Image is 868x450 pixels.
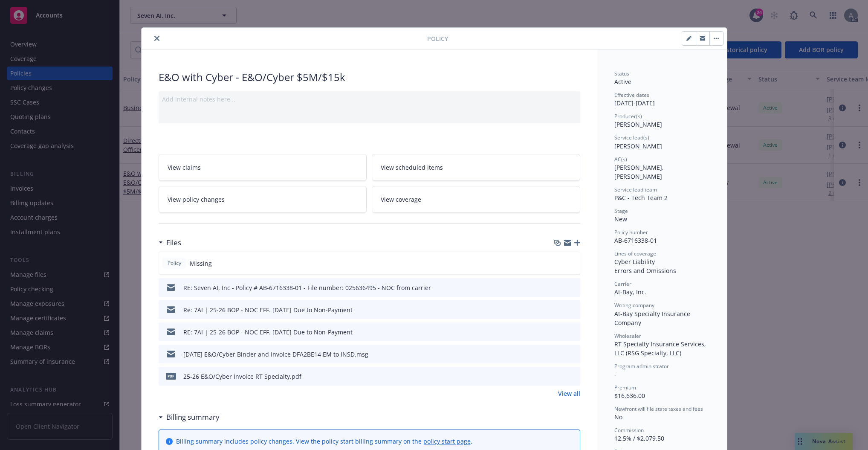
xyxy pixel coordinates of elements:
span: At-Bay, Inc. [614,288,646,296]
a: View all [558,389,580,398]
button: preview file [569,350,577,359]
span: Writing company [614,302,654,309]
button: preview file [569,372,577,381]
span: $16,636.00 [614,392,645,400]
button: preview file [569,283,577,292]
div: 25-26 E&O/Cyber Invoice RT Specialty.pdf [183,372,301,381]
span: Status [614,70,629,77]
span: Policy [427,34,448,43]
button: preview file [569,328,577,337]
span: Missing [190,259,212,268]
div: Files [159,237,181,248]
span: View scheduled items [381,163,443,172]
h3: Files [166,237,181,248]
button: download file [556,328,562,337]
span: Carrier [614,280,631,287]
span: Lines of coverage [614,250,656,257]
span: View policy changes [168,195,225,204]
div: RE: Seven AI, Inc - Policy # AB-6716338-01 - File number: 025636495 - NOC from carrier [183,283,431,292]
span: pdf [166,373,176,379]
span: No [614,413,622,421]
span: Newfront will file state taxes and fees [614,405,703,412]
button: download file [556,305,562,314]
span: - [614,370,616,378]
span: AB-6716338-01 [614,236,657,244]
span: Policy number [614,229,648,236]
button: preview file [569,305,577,314]
span: P&C - Tech Team 2 [614,194,668,202]
span: Active [614,78,631,86]
div: Errors and Omissions [614,266,710,275]
span: Service lead(s) [614,134,649,141]
span: RT Specialty Insurance Services, LLC (RSG Specialty, LLC) [614,340,708,357]
span: [PERSON_NAME] [614,120,662,128]
span: AC(s) [614,156,627,163]
button: download file [556,350,562,359]
span: 12.5% / $2,079.50 [614,434,664,442]
a: View coverage [372,186,580,213]
div: Billing summary [159,412,220,423]
span: Stage [614,207,628,215]
div: Re: 7AI | 25-26 BOP - NOC EFF. [DATE] Due to Non-Payment [183,305,353,314]
h3: Billing summary [166,412,220,423]
div: Add internal notes here... [162,95,577,104]
a: View scheduled items [372,154,580,181]
span: Effective dates [614,91,649,99]
span: At-Bay Specialty Insurance Company [614,310,692,327]
button: download file [556,372,562,381]
span: Commission [614,427,644,434]
span: Producer(s) [614,113,642,120]
span: Premium [614,384,636,391]
span: Wholesaler [614,332,641,340]
div: [DATE] E&O/Cyber Binder and Invoice DFA2BE14 EM to INSD.msg [183,350,368,359]
div: Cyber Liability [614,257,710,266]
span: [PERSON_NAME], [PERSON_NAME] [614,163,665,180]
a: policy start page [423,437,471,445]
span: [PERSON_NAME] [614,142,662,150]
span: Program administrator [614,363,669,370]
span: Service lead team [614,186,657,193]
span: View coverage [381,195,421,204]
div: Billing summary includes policy changes. View the policy start billing summary on the . [176,437,472,446]
a: View policy changes [159,186,367,213]
button: close [152,33,162,44]
a: View claims [159,154,367,181]
span: Policy [166,259,183,267]
div: [DATE] - [DATE] [614,91,710,107]
span: View claims [168,163,201,172]
div: RE: 7AI | 25-26 BOP - NOC EFF. [DATE] Due to Non-Payment [183,328,353,337]
span: New [614,215,627,223]
button: download file [556,283,562,292]
div: E&O with Cyber - E&O/Cyber $5M/$15k [159,70,580,84]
